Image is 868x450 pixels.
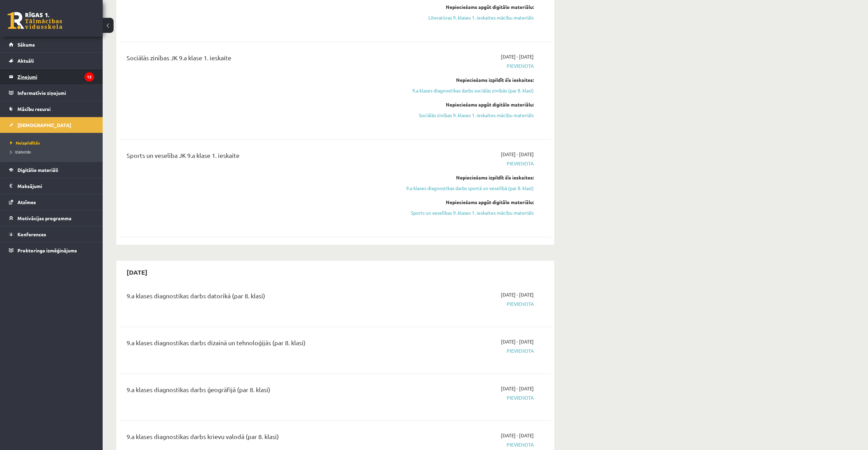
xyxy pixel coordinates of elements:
[405,174,534,181] div: Nepieciešams izpildīt šīs ieskaites:
[10,149,31,154] span: Izlabotās
[10,140,96,146] a: Neizpildītās
[9,85,94,101] a: Informatīvie ziņojumi
[17,58,34,64] span: Aktuāli
[127,151,394,163] div: Sports un veselība JK 9.a klase 1. ieskaite
[501,385,534,392] span: [DATE] - [DATE]
[405,209,534,216] a: Sports un veselības 9. klases 1. ieskaites mācību materiāls
[405,3,534,11] div: Nepieciešams apgūt digitālo materiālu:
[8,12,62,29] a: Rīgas 1. Tālmācības vidusskola
[127,385,394,398] div: 9.a klases diagnostikas darbs ģeogrāfijā (par 8. klasi)
[405,62,534,70] span: Pievienota
[17,122,71,128] span: [DEMOGRAPHIC_DATA]
[405,441,534,448] span: Pievienota
[9,162,94,178] a: Digitālie materiāli
[405,199,534,206] div: Nepieciešams apgūt digitālo materiālu:
[501,291,534,298] span: [DATE] - [DATE]
[127,432,394,445] div: 9.a klases diagnostikas darbs krievu valodā (par 8. klasi)
[17,247,77,253] span: Proktoringa izmēģinājums
[405,112,534,119] a: Sociālās zinības 9. klases 1. ieskaites mācību materiāls
[9,178,94,194] a: Maksājumi
[9,117,94,133] a: [DEMOGRAPHIC_DATA]
[9,194,94,210] a: Atzīmes
[405,14,534,21] a: Literatūras 9. klases 1. ieskaites mācību materiāls
[501,432,534,439] span: [DATE] - [DATE]
[405,300,534,308] span: Pievienota
[405,87,534,94] a: 9.a klases diagnostikas darbs sociālās zinībās (par 8. klasi)
[17,199,36,205] span: Atzīmes
[405,101,534,108] div: Nepieciešams apgūt digitālo materiālu:
[17,167,58,173] span: Digitālie materiāli
[9,37,94,52] a: Sākums
[17,178,94,194] legend: Maksājumi
[127,338,394,351] div: 9.a klases diagnostikas darbs dizainā un tehnoloģijās (par 8. klasi)
[501,338,534,345] span: [DATE] - [DATE]
[405,185,534,192] a: 9.a klases diagnostikas darbs sportā un veselībā (par 8. klasi)
[9,242,94,258] a: Proktoringa izmēģinājums
[9,53,94,68] a: Aktuāli
[17,215,72,221] span: Motivācijas programma
[10,149,96,155] a: Izlabotās
[127,291,394,304] div: 9.a klases diagnostikas darbs datorikā (par 8. klasi)
[9,101,94,117] a: Mācību resursi
[405,347,534,354] span: Pievienota
[17,106,51,112] span: Mācību resursi
[127,53,394,66] div: Sociālās zinības JK 9.a klase 1. ieskaite
[9,210,94,226] a: Motivācijas programma
[501,151,534,158] span: [DATE] - [DATE]
[17,85,94,101] legend: Informatīvie ziņojumi
[9,69,94,85] a: Ziņojumi12
[501,53,534,60] span: [DATE] - [DATE]
[405,76,534,84] div: Nepieciešams izpildīt šīs ieskaites:
[10,140,40,146] span: Neizpildītās
[405,160,534,167] span: Pievienota
[17,69,94,85] legend: Ziņojumi
[17,231,46,237] span: Konferences
[9,226,94,242] a: Konferences
[85,72,94,82] i: 12
[120,264,154,280] h2: [DATE]
[17,41,35,48] span: Sākums
[405,394,534,401] span: Pievienota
